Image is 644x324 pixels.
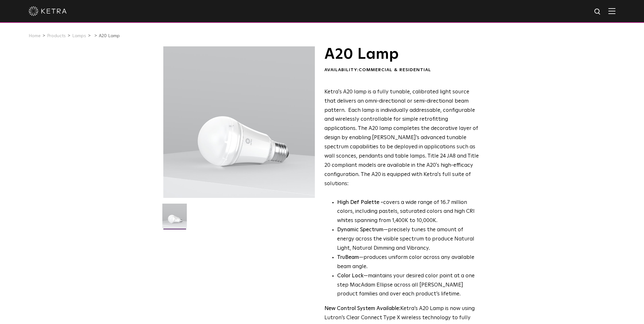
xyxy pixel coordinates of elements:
[594,8,602,16] img: search icon
[337,227,383,233] strong: Dynamic Spectrum
[359,68,431,72] span: Commercial & Residential
[29,6,67,16] img: ketra-logo-2019-white
[324,89,479,186] span: Ketra's A20 lamp is a fully tunable, calibrated light source that delivers an omni-directional or...
[608,8,615,14] img: Hamburger%20Nav.svg
[324,306,400,311] strong: New Control System Available:
[337,273,363,279] strong: Color Lock
[29,34,41,38] a: Home
[337,253,479,272] li: —produces uniform color across any available beam angle.
[99,34,120,38] a: A20 Lamp
[47,34,66,38] a: Products
[337,226,479,253] li: —precisely tunes the amount of energy across the visible spectrum to produce Natural Light, Natur...
[162,204,187,233] img: A20-Lamp-2021-Web-Square
[337,255,359,260] strong: TruBeam
[324,67,479,73] div: Availability:
[337,272,479,299] li: —maintains your desired color point at a one step MacAdam Ellipse across all [PERSON_NAME] produc...
[337,198,479,226] p: covers a wide range of 16.7 million colors, including pastels, saturated colors and high CRI whit...
[324,46,479,62] h1: A20 Lamp
[72,34,86,38] a: Lamps
[337,200,383,205] strong: High Def Palette -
